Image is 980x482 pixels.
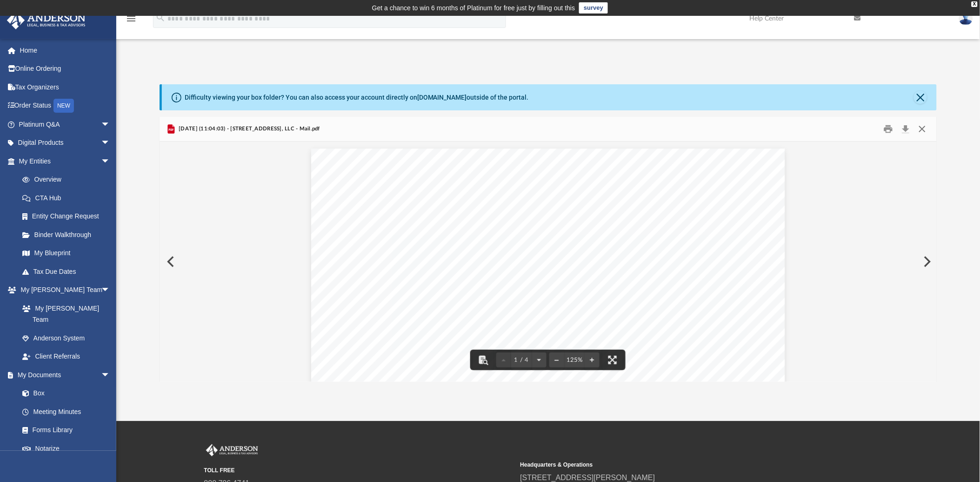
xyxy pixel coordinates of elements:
span: 1 / 4 [511,357,532,363]
button: Download [897,122,914,136]
div: Current zoom level [564,357,585,363]
a: menu [126,18,137,24]
button: Toggle findbar [473,350,493,370]
div: Get a chance to win 6 months of Platinum for free just by filling out this [372,2,575,14]
a: [DOMAIN_NAME] [417,94,467,101]
span: arrow_drop_down [101,115,120,134]
a: Forms Library [13,421,115,440]
a: Anderson System [13,329,120,347]
i: menu [126,13,137,24]
div: Difficulty viewing your box folder? You can also access your account directly on outside of the p... [185,93,529,102]
a: My [PERSON_NAME] Teamarrow_drop_down [7,281,120,299]
button: Print [879,122,898,136]
a: CTA Hub [13,189,124,207]
span: arrow_drop_down [101,281,120,300]
a: My Blueprint [13,244,120,263]
button: Zoom in [585,350,600,370]
small: TOLL FREE [204,466,514,475]
a: Home [7,41,124,60]
span: arrow_drop_down [101,366,120,385]
a: Entity Change Request [13,207,124,226]
a: Tax Organizers [7,78,124,96]
button: 1 / 4 [511,350,532,370]
button: Next File [916,249,937,275]
div: Preview [160,117,937,382]
a: Meeting Minutes [13,402,120,421]
span: arrow_drop_down [101,134,120,153]
a: [STREET_ADDRESS][PERSON_NAME] [520,474,655,482]
div: File preview [160,142,937,382]
button: Enter fullscreen [602,350,623,370]
img: Anderson Advisors Platinum Portal [4,11,88,29]
div: NEW [53,99,74,113]
a: Overview [13,170,124,189]
a: Client Referrals [13,347,120,366]
button: Close [914,91,927,104]
i: search [155,13,166,23]
a: My Entitiesarrow_drop_down [7,152,124,170]
a: Platinum Q&Aarrow_drop_down [7,115,124,134]
span: [DATE] (11:04:03) - [STREET_ADDRESS], LLC - Mail.pdf [177,125,320,133]
span: arrow_drop_down [101,152,120,171]
img: User Pic [959,12,973,25]
img: Anderson Advisors Platinum Portal [204,444,260,456]
button: Zoom out [549,350,564,370]
div: Document Viewer [160,142,937,382]
button: Previous File [160,249,180,275]
a: Order StatusNEW [7,96,124,115]
a: Digital Productsarrow_drop_down [7,134,124,152]
div: close [972,1,978,7]
a: survey [579,2,608,14]
a: My [PERSON_NAME] Team [13,299,115,329]
button: Next page [532,350,547,370]
button: Close [914,122,931,136]
a: My Documentsarrow_drop_down [7,366,120,384]
a: Box [13,384,115,403]
a: Tax Due Dates [13,262,124,281]
a: Online Ordering [7,60,124,78]
a: Binder Walkthrough [13,225,124,244]
a: Notarize [13,439,120,458]
small: Headquarters & Operations [520,461,830,469]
